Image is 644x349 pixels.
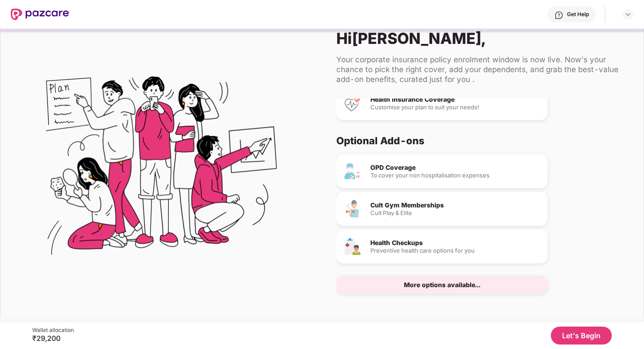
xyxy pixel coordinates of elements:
[370,248,541,254] div: Preventive health care options for you
[370,210,541,216] div: Cult Play & Elite
[336,29,629,47] div: Hi [PERSON_NAME] ,
[370,240,541,246] div: Health Checkups
[343,200,361,218] img: Cult Gym Memberships
[554,11,563,20] img: svg+xml;base64,PHN2ZyBpZD0iSGVscC0zMngzMiIgeG1sbnM9Imh0dHA6Ly93d3cudzMub3JnLzIwMDAvc3ZnIiB3aWR0aD...
[336,55,629,84] div: Your corporate insurance policy enrolment window is now live. Now's your chance to pick the right...
[336,134,622,147] div: Optional Add-ons
[404,282,481,288] div: More options available...
[32,327,74,334] div: Wallet allocation
[343,237,361,255] img: Health Checkups
[370,96,541,103] div: Health Insurance Coverage
[343,162,361,180] img: OPD Coverage
[567,11,589,18] div: Get Help
[551,327,612,345] button: Let's Begin
[11,9,69,20] img: New Pazcare Logo
[370,172,541,178] div: To cover your non hospitalisation expenses
[624,11,631,18] img: svg+xml;base64,PHN2ZyBpZD0iRHJvcGRvd24tMzJ4MzIiIHhtbG5zPSJodHRwOi8vd3d3LnczLm9yZy8yMDAwL3N2ZyIgd2...
[46,53,277,284] img: Flex Benefits Illustration
[370,104,541,110] div: Customise your plan to suit your needs!
[32,334,74,343] div: ₹29,200
[370,202,541,208] div: Cult Gym Memberships
[370,164,541,171] div: OPD Coverage
[343,94,361,112] img: Health Insurance Coverage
